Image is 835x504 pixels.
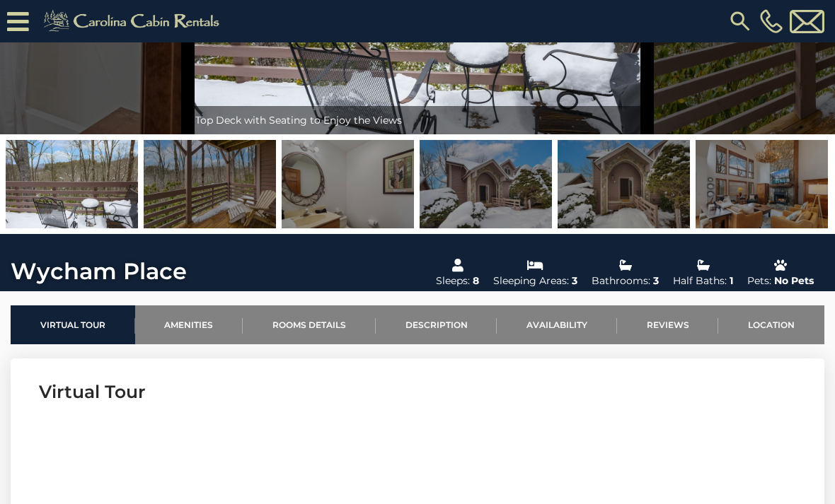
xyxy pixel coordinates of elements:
a: Virtual Tour [11,305,135,344]
a: Location [718,305,824,344]
h3: Virtual Tour [39,380,796,404]
img: 165805972 [420,140,552,228]
img: search-regular.svg [727,8,753,34]
a: Amenities [135,305,243,344]
img: 165806002 [144,140,276,228]
a: [PHONE_NUMBER] [756,9,786,33]
a: Rooms Details [243,305,376,344]
a: Availability [497,305,617,344]
div: Top Deck with Seating to Enjoy the Views [188,106,647,134]
img: 165805997 [282,140,414,228]
img: 165805974 [558,140,690,228]
img: 165806004 [6,140,138,228]
a: Reviews [617,305,719,344]
img: 165805978 [696,140,828,228]
img: Khaki-logo.png [36,7,231,35]
a: Description [376,305,497,344]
